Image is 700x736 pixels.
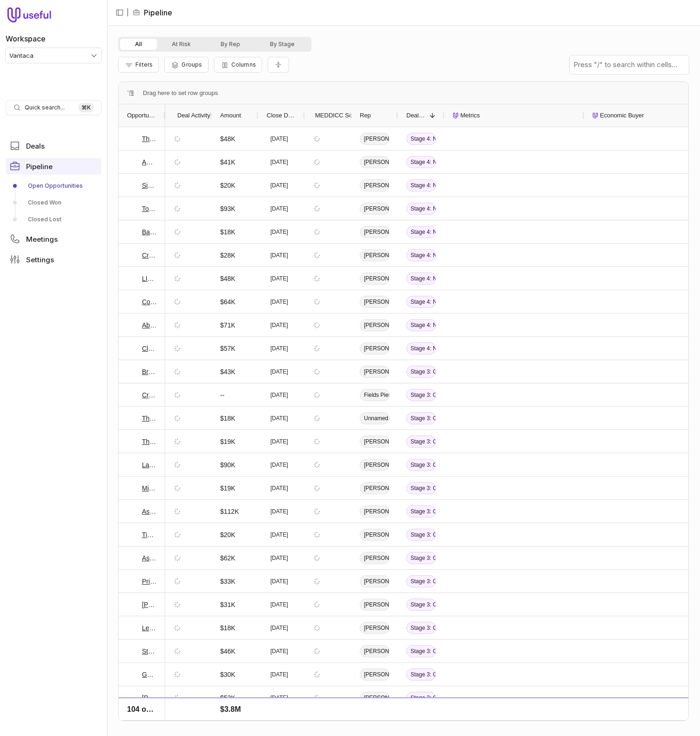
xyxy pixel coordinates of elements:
[220,110,241,121] span: Amount
[142,646,157,657] a: Stone Oak Deal
[406,249,436,261] span: Stage 4: Negotiation
[220,529,236,540] span: $20K
[214,57,262,73] button: Columns
[220,599,236,610] span: $31K
[6,231,101,247] a: Meetings
[6,212,101,227] a: Closed Lost
[220,716,236,727] span: $63K
[120,39,157,50] button: All
[142,576,157,587] a: Priority One Properties Deal
[270,252,288,259] time: [DATE]
[270,694,288,702] time: [DATE]
[220,483,236,494] span: $19K
[142,320,157,331] a: Ability Management Deal
[406,692,436,704] span: Stage 3: Confirmation
[220,273,236,284] span: $48K
[220,413,236,424] span: $18K
[206,39,255,50] button: By Rep
[406,715,436,727] span: Stage 2: Value Demonstration
[360,622,390,634] span: [PERSON_NAME]
[360,529,390,541] span: [PERSON_NAME]
[270,717,288,725] time: [DATE]
[6,158,101,175] a: Pipeline
[270,438,288,445] time: [DATE]
[360,692,390,704] span: [PERSON_NAME]
[220,203,236,214] span: $93K
[142,483,157,494] a: Mission HOA - New Deal
[79,103,94,112] kbd: ⌘ K
[6,33,46,44] label: Workspace
[220,157,236,168] span: $41K
[142,366,157,377] a: Broadlands Association, Inc. Deal
[270,345,288,352] time: [DATE]
[600,110,644,121] span: Economic Buyer
[360,436,390,448] span: [PERSON_NAME]
[142,250,157,261] a: Crescent Management Deal
[142,273,157,284] a: LINK Property Management - New Deal
[360,412,390,424] span: Unnamed User
[220,646,236,657] span: $46K
[142,529,157,540] a: Timberline District Consulting - New Deal
[270,391,288,399] time: [DATE]
[270,624,288,632] time: [DATE]
[406,226,436,238] span: Stage 4: Negotiation
[142,133,157,144] a: The Coral Company Nationals
[220,692,236,703] span: $53K
[406,668,436,681] span: Stage 3: Confirmation
[406,529,436,541] span: Stage 3: Confirmation
[270,158,288,166] time: [DATE]
[220,250,236,261] span: $28K
[220,180,236,191] span: $20K
[135,61,153,68] span: Filters
[142,716,157,727] a: Oxygen Association Services - New Deal
[26,143,45,150] span: Deals
[360,645,390,657] span: [PERSON_NAME]
[406,575,436,587] span: Stage 3: Confirmation
[406,505,436,518] span: Stage 3: Confirmation
[453,104,576,127] div: Metrics
[360,575,390,587] span: [PERSON_NAME]
[270,368,288,375] time: [DATE]
[313,104,343,127] div: MEDDICC Score
[406,133,436,145] span: Stage 4: Negotiation
[270,298,288,306] time: [DATE]
[360,389,390,401] span: Fields Pierce
[220,669,236,680] span: $30K
[6,137,101,154] a: Deals
[406,366,436,378] span: Stage 3: Confirmation
[406,319,436,331] span: Stage 4: Negotiation
[142,552,157,564] a: Ascent Community Partners - New Deal
[142,180,157,191] a: Singer Association Management - New Deal
[570,55,689,74] input: Press "/" to search within cells...
[220,459,236,470] span: $90K
[406,436,436,448] span: Stage 3: Confirmation
[270,321,288,329] time: [DATE]
[406,110,426,121] span: Deal Stage
[360,156,390,168] span: [PERSON_NAME]
[406,389,436,401] span: Stage 3: Confirmation
[182,61,202,68] span: Groups
[6,251,101,268] a: Settings
[360,482,390,494] span: [PERSON_NAME]
[26,163,53,170] span: Pipeline
[26,236,58,243] span: Meetings
[406,482,436,494] span: Stage 3: Confirmation
[142,506,157,517] a: Association Management Group, Inc. Deal
[6,195,101,210] a: Closed Won
[270,415,288,422] time: [DATE]
[142,669,157,680] a: GCAM of [PERSON_NAME] - New Deal
[270,182,288,189] time: [DATE]
[142,203,157,214] a: Total Professional Association Management - New Deal
[270,554,288,562] time: [DATE]
[142,413,157,424] a: The Keystone Group Deal
[406,412,436,424] span: Stage 3: Confirmation
[360,273,390,285] span: [PERSON_NAME]
[142,622,157,634] a: Leisurewood Campground Deal
[360,342,390,354] span: [PERSON_NAME]
[406,179,436,191] span: Stage 4: Negotiation
[142,599,157,610] a: [PERSON_NAME] & Company - New Deal
[315,110,361,121] span: MEDDICC Score
[270,531,288,538] time: [DATE]
[220,226,236,238] span: $18K
[142,692,157,703] a: [PERSON_NAME] Management - New Deal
